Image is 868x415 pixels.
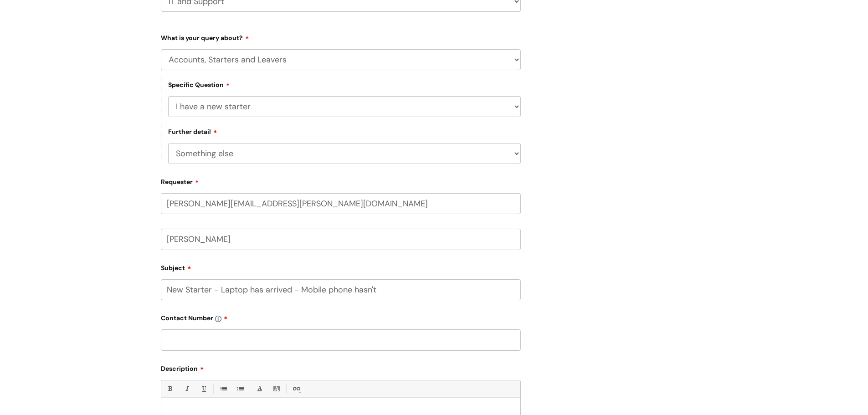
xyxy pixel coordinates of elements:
[164,383,175,395] a: Bold (Ctrl-B)
[198,383,209,395] a: Underline(Ctrl-U)
[181,383,192,395] a: Italic (Ctrl-I)
[161,31,521,42] label: What is your query about?
[168,127,217,136] label: Further detail
[271,383,282,395] a: Back Color
[215,316,221,322] img: info-icon.svg
[254,383,265,395] a: Font Color
[161,311,521,322] label: Contact Number
[161,362,521,373] label: Description
[161,229,521,250] input: Your Name
[290,383,302,395] a: Link
[161,261,521,272] label: Subject
[234,383,246,395] a: 1. Ordered List (Ctrl-Shift-8)
[168,80,230,89] label: Specific Question
[161,193,521,214] input: Email
[161,175,521,186] label: Requester
[217,383,229,395] a: • Unordered List (Ctrl-Shift-7)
